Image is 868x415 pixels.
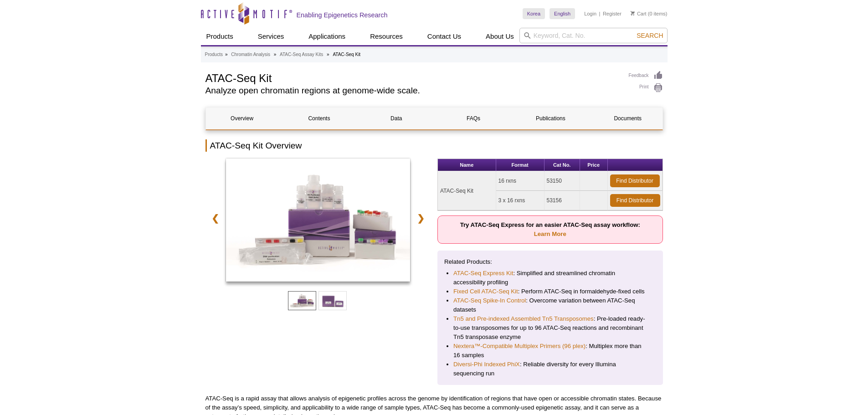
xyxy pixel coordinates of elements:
a: Chromatin Analysis [231,51,270,59]
h2: ATAC-Seq Kit Overview [205,139,663,152]
img: ATAC-Seq Kit [226,159,411,282]
td: 53156 [544,191,580,210]
a: Diversi-Phi Indexed PhiX [453,360,520,369]
img: Your Cart [631,11,635,15]
strong: Try ATAC-Seq Express for an easier ATAC-Seq assay workflow: [460,221,640,237]
a: Products [201,28,239,45]
a: Feedback [629,71,663,81]
a: ATAC-Seq Kit [226,159,411,284]
a: Products [205,51,223,59]
a: Contents [283,108,355,129]
th: Cat No. [544,159,580,171]
a: Data [360,108,432,129]
li: : Overcome variation between ATAC-Seq datasets [453,296,647,314]
li: : Pre-loaded ready-to-use transposomes for up to 96 ATAC-Seq reactions and recombinant Tn5 transp... [453,314,647,342]
span: Search [637,32,663,39]
h2: Analyze open chromatin regions at genome-wide scale. [205,87,620,95]
td: 3 x 16 rxns [496,191,544,210]
h2: Enabling Epigenetics Research [297,11,388,19]
a: ATAC-Seq Assay Kits [280,51,323,59]
a: Nextera™-Compatible Multiplex Primers (96 plex) [453,342,586,351]
a: ❯ [411,208,431,229]
a: About Us [480,28,519,45]
a: Contact Us [422,28,467,45]
a: ❮ [205,208,225,229]
li: : Perform ATAC-Seq in formaldehyde-fixed cells [453,287,647,296]
button: Search [634,31,666,40]
th: Name [438,159,496,171]
a: Register [603,10,621,17]
li: | [599,8,601,19]
th: Price [580,159,608,171]
li: : Multiplex more than 16 samples [453,342,647,360]
td: 16 rxns [496,171,544,191]
a: Publications [514,108,587,129]
a: Services [252,28,290,45]
a: Applications [303,28,351,45]
td: 53150 [544,171,580,191]
a: Fixed Cell ATAC-Seq Kit [453,287,518,296]
li: ATAC-Seq Kit [333,52,360,57]
a: Korea [523,8,545,19]
li: (0 items) [631,8,668,19]
a: FAQs [437,108,509,129]
a: Learn More [534,231,566,237]
p: Related Products: [444,257,656,266]
a: Tn5 and Pre-indexed Assembled Tn5 Transposomes [453,314,594,323]
a: English [550,8,575,19]
li: : Reliable diversity for every Illumina sequencing run [453,360,647,378]
a: Login [584,10,596,17]
h1: ATAC-Seq Kit [205,71,620,84]
a: Documents [591,108,664,129]
a: ATAC-Seq Spike-In Control [453,296,526,305]
a: Find Distributor [610,174,660,187]
li: » [274,52,277,57]
li: : Simplified and streamlined chromatin accessibility profiling [453,269,647,287]
a: ATAC-Seq Express Kit [453,269,513,278]
th: Format [496,159,544,171]
li: » [225,52,228,57]
a: Cart [631,10,647,17]
a: Overview [206,108,278,129]
a: Resources [365,28,408,45]
li: » [327,52,329,57]
a: Find Distributor [610,194,660,207]
input: Keyword, Cat. No. [519,28,668,43]
td: ATAC-Seq Kit [438,171,496,210]
a: Print [629,83,663,93]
